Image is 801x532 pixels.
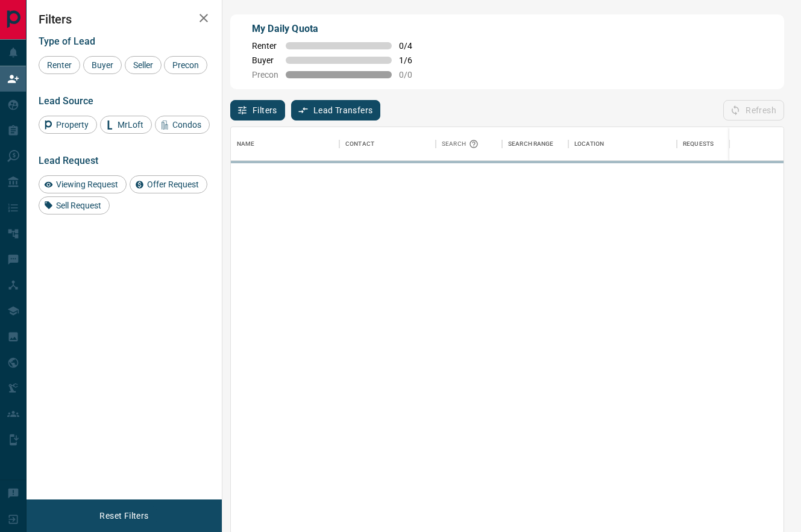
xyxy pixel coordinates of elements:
[168,120,206,130] span: Condos
[100,116,152,134] div: MrLoft
[52,201,105,210] span: Sell Request
[399,55,426,65] span: 1 / 6
[113,120,148,130] span: MrLoft
[39,116,97,134] div: Property
[252,55,278,65] span: Buyer
[143,180,203,189] span: Offer Request
[83,56,122,74] div: Buyer
[168,60,203,70] span: Precon
[52,120,93,130] span: Property
[568,127,677,161] div: Location
[683,127,714,161] div: Requests
[237,127,255,161] div: Name
[130,175,207,193] div: Offer Request
[39,155,98,166] span: Lead Request
[39,56,80,74] div: Renter
[502,127,568,161] div: Search Range
[442,127,482,161] div: Search
[230,100,285,120] button: Filters
[291,100,381,120] button: Lead Transfers
[345,127,374,161] div: Contact
[92,505,156,526] button: Reset Filters
[252,41,278,51] span: Renter
[399,70,426,80] span: 0 / 0
[231,127,339,161] div: Name
[129,60,157,70] span: Seller
[87,60,118,70] span: Buyer
[574,127,604,161] div: Location
[252,70,278,80] span: Precon
[39,175,127,193] div: Viewing Request
[164,56,207,74] div: Precon
[399,41,426,51] span: 0 / 4
[508,127,554,161] div: Search Range
[339,127,436,161] div: Contact
[39,12,210,27] h2: Filters
[39,36,95,47] span: Type of Lead
[252,22,426,36] p: My Daily Quota
[52,180,122,189] span: Viewing Request
[125,56,162,74] div: Seller
[43,60,76,70] span: Renter
[155,116,210,134] div: Condos
[39,196,110,214] div: Sell Request
[39,95,93,107] span: Lead Source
